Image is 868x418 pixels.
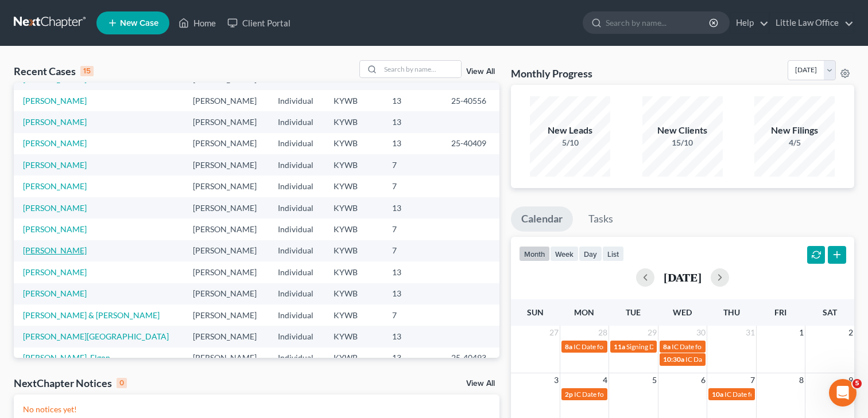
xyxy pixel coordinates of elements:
span: Sat [823,307,837,317]
td: KYWB [324,175,382,197]
td: [PERSON_NAME] [184,347,269,369]
span: 6 [700,373,707,387]
span: Wed [673,307,692,317]
td: Individual [269,261,324,283]
span: 3 [553,373,560,387]
a: Client Portal [222,13,296,33]
span: New Case [120,19,158,28]
td: KYWB [324,111,382,132]
td: [PERSON_NAME] [184,90,269,111]
div: 4/5 [754,137,835,149]
td: KYWB [324,261,382,283]
a: [PERSON_NAME] [23,160,87,170]
span: 30 [695,326,707,339]
td: Individual [269,240,324,261]
a: [PERSON_NAME] [23,267,87,277]
span: Fri [774,307,786,317]
button: week [550,246,579,261]
span: IC Date for West, [GEOGRAPHIC_DATA] [672,342,793,351]
a: [PERSON_NAME] [23,138,87,148]
td: 13 [383,197,443,218]
td: Individual [269,326,324,347]
td: Individual [269,175,324,197]
td: 13 [383,326,443,347]
a: Calendar [511,206,573,232]
td: KYWB [324,133,382,154]
td: 7 [383,240,443,261]
span: 1 [798,326,805,339]
div: New Filings [754,124,835,137]
a: Help [730,13,769,33]
td: [PERSON_NAME] [184,197,269,218]
td: KYWB [324,197,382,218]
td: 13 [383,133,443,154]
a: View All [466,68,495,76]
a: [PERSON_NAME] & [PERSON_NAME] [23,310,160,320]
a: [PERSON_NAME][GEOGRAPHIC_DATA] [23,331,169,341]
div: New Leads [530,124,610,137]
td: [PERSON_NAME] [184,261,269,283]
div: 0 [117,378,127,388]
input: Search by name... [381,61,461,77]
span: 29 [646,326,658,339]
td: Individual [269,111,324,132]
div: 15 [80,66,94,76]
span: 10a [712,390,723,399]
div: NextChapter Notices [14,376,127,390]
button: day [579,246,602,261]
td: Individual [269,197,324,218]
span: 8a [663,342,671,351]
td: Individual [269,283,324,304]
a: [PERSON_NAME] [23,288,87,298]
td: KYWB [324,347,382,369]
span: 31 [745,326,756,339]
button: month [519,246,550,261]
iframe: Intercom live chat [829,379,857,407]
td: KYWB [324,240,382,261]
td: [PERSON_NAME] [184,283,269,304]
td: 25-40493 [442,347,499,369]
a: [PERSON_NAME] [23,224,87,234]
td: KYWB [324,326,382,347]
td: 13 [383,90,443,111]
div: Recent Cases [14,64,94,78]
td: 7 [383,175,443,197]
td: [PERSON_NAME] [184,326,269,347]
td: Individual [269,218,324,240]
button: list [602,246,624,261]
input: Search by name... [606,12,711,33]
span: 9 [847,373,854,387]
td: [PERSON_NAME] [184,133,269,154]
span: 27 [548,326,560,339]
a: [PERSON_NAME] [23,117,87,127]
td: KYWB [324,283,382,304]
td: KYWB [324,304,382,326]
span: IC Date for [PERSON_NAME] [573,342,661,351]
span: 28 [597,326,609,339]
td: Individual [269,347,324,369]
span: Tue [626,307,641,317]
span: Thu [723,307,740,317]
td: 13 [383,111,443,132]
td: Individual [269,133,324,154]
span: 4 [602,373,609,387]
td: KYWB [324,218,382,240]
td: KYWB [324,90,382,111]
td: [PERSON_NAME] [184,111,269,132]
a: Tasks [578,206,623,232]
td: 7 [383,218,443,240]
span: 7 [749,373,756,387]
span: IC Date for [PERSON_NAME] [724,390,812,399]
a: [PERSON_NAME] [23,203,87,213]
span: Mon [574,307,594,317]
div: New Clients [642,124,723,137]
td: 25-40409 [442,133,499,154]
a: [PERSON_NAME] [23,245,87,255]
td: [PERSON_NAME] [184,304,269,326]
td: [PERSON_NAME] [184,154,269,175]
td: KYWB [324,154,382,175]
span: 2p [565,390,573,399]
a: [PERSON_NAME] [23,96,87,106]
span: 2 [847,326,854,339]
td: Individual [269,304,324,326]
